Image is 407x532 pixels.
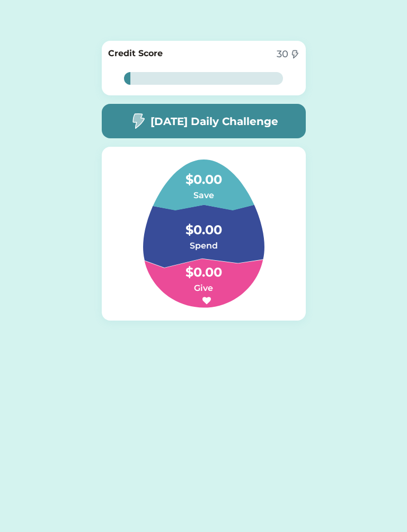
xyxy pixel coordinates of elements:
[108,47,163,60] h6: Credit Score
[126,72,281,85] div: 4%
[151,240,256,252] h6: Spend
[151,113,278,129] h5: [DATE] Daily Challenge
[151,252,256,282] h4: $0.00
[290,50,299,59] img: image-flash-1--flash-power-connect-charge-electricity-lightning.svg
[151,159,256,189] h4: $0.00
[118,159,290,308] img: Group%201.svg
[277,47,288,61] div: 30
[151,189,256,202] h6: Save
[151,210,256,240] h4: $0.00
[129,113,146,129] img: image-flash-1--flash-power-connect-charge-electricity-lightning.svg
[151,282,256,295] h6: Give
